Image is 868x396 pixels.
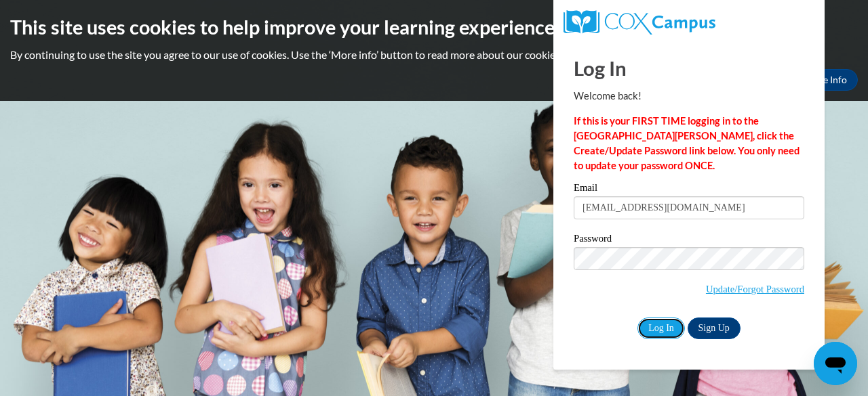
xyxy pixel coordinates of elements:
strong: If this is your FIRST TIME logging in to the [GEOGRAPHIC_DATA][PERSON_NAME], click the Create/Upd... [574,115,800,171]
a: Update/Forgot Password [706,284,804,294]
label: Email [574,183,804,196]
p: By continuing to use the site you agree to our use of cookies. Use the ‘More info’ button to read... [10,47,858,62]
a: Sign Up [688,317,741,339]
h1: Log In [574,54,804,82]
input: Log In [637,317,685,339]
a: More Info [794,69,858,91]
label: Password [574,234,804,247]
iframe: Button to launch messaging window [814,342,857,385]
h2: This site uses cookies to help improve your learning experience. [10,14,858,41]
img: COX Campus [564,10,715,35]
p: Welcome back! [574,89,804,104]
